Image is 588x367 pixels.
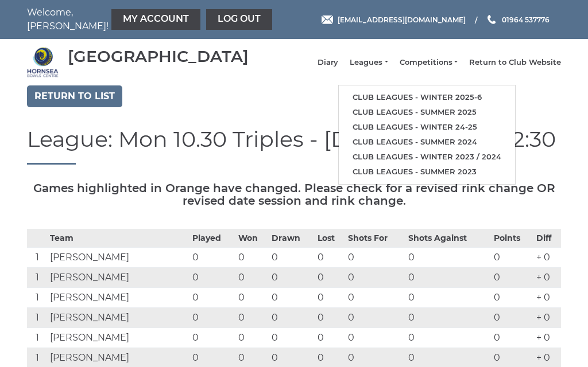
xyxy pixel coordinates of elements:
[339,120,515,135] a: Club leagues - Winter 24-25
[318,57,338,68] a: Diary
[189,307,235,327] td: 0
[235,287,269,307] td: 0
[27,287,47,307] td: 1
[235,247,269,267] td: 0
[345,287,405,307] td: 0
[322,14,466,25] a: Email [EMAIL_ADDRESS][DOMAIN_NAME]
[338,15,466,24] span: [EMAIL_ADDRESS][DOMAIN_NAME]
[339,105,515,120] a: Club leagues - Summer 2025
[269,307,315,327] td: 0
[533,267,561,287] td: + 0
[235,327,269,348] td: 0
[405,307,491,327] td: 0
[189,327,235,348] td: 0
[350,57,388,68] a: Leagues
[111,9,200,30] a: My Account
[47,307,189,327] td: [PERSON_NAME]
[533,327,561,348] td: + 0
[491,327,533,348] td: 0
[189,267,235,287] td: 0
[469,57,561,68] a: Return to Club Website
[47,247,189,267] td: [PERSON_NAME]
[269,327,315,348] td: 0
[27,182,561,207] h5: Games highlighted in Orange have changed. Please check for a revised rink change OR revised date ...
[322,15,333,24] img: Email
[345,247,405,267] td: 0
[491,267,533,287] td: 0
[315,247,345,267] td: 0
[405,229,491,247] th: Shots Against
[345,267,405,287] td: 0
[189,229,235,247] th: Played
[405,287,491,307] td: 0
[486,14,550,25] a: Phone us 01964 537776
[315,307,345,327] td: 0
[235,307,269,327] td: 0
[315,287,345,307] td: 0
[47,287,189,307] td: [PERSON_NAME]
[491,247,533,267] td: 0
[491,287,533,307] td: 0
[339,150,515,165] a: Club leagues - Winter 2023 / 2024
[27,327,47,348] td: 1
[345,229,405,247] th: Shots For
[269,229,315,247] th: Drawn
[339,165,515,179] a: Club leagues - Summer 2023
[206,9,272,30] a: Log out
[47,267,189,287] td: [PERSON_NAME]
[269,267,315,287] td: 0
[339,135,515,150] a: Club leagues - Summer 2024
[400,57,458,68] a: Competitions
[405,327,491,348] td: 0
[68,48,249,65] div: [GEOGRAPHIC_DATA]
[338,85,516,184] ul: Leagues
[315,327,345,348] td: 0
[269,247,315,267] td: 0
[27,85,122,107] a: Return to list
[339,90,515,105] a: Club leagues - Winter 2025-6
[27,127,561,165] h1: League: Mon 10.30 Triples - [DATE] - 10:30 to 12:30
[491,307,533,327] td: 0
[345,327,405,348] td: 0
[189,287,235,307] td: 0
[235,267,269,287] td: 0
[47,229,189,247] th: Team
[47,327,189,348] td: [PERSON_NAME]
[488,15,496,24] img: Phone us
[189,247,235,267] td: 0
[533,307,561,327] td: + 0
[533,229,561,247] th: Diff
[315,267,345,287] td: 0
[345,307,405,327] td: 0
[533,247,561,267] td: + 0
[27,46,59,78] img: Hornsea Bowls Centre
[315,229,345,247] th: Lost
[491,229,533,247] th: Points
[27,247,47,267] td: 1
[27,267,47,287] td: 1
[269,287,315,307] td: 0
[27,307,47,327] td: 1
[405,247,491,267] td: 0
[27,6,239,33] nav: Welcome, [PERSON_NAME]!
[235,229,269,247] th: Won
[502,15,550,24] span: 01964 537776
[533,287,561,307] td: + 0
[405,267,491,287] td: 0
